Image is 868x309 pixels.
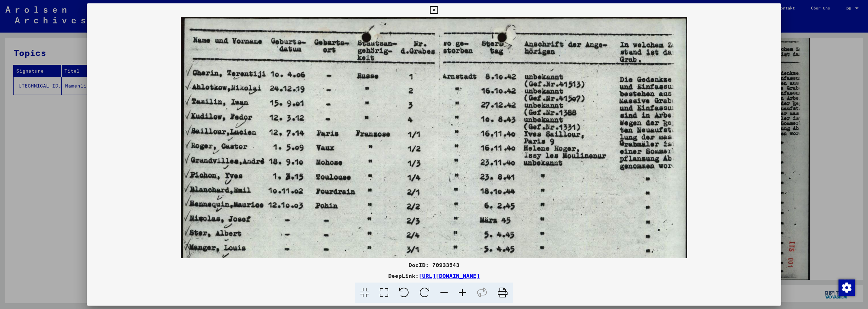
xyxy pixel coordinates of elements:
[838,279,854,295] div: Zustimmung ändern
[87,261,781,269] div: DocID: 70933543
[419,272,480,279] a: [URL][DOMAIN_NAME]
[87,272,781,280] div: DeepLink:
[839,279,855,296] img: Zustimmung ändern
